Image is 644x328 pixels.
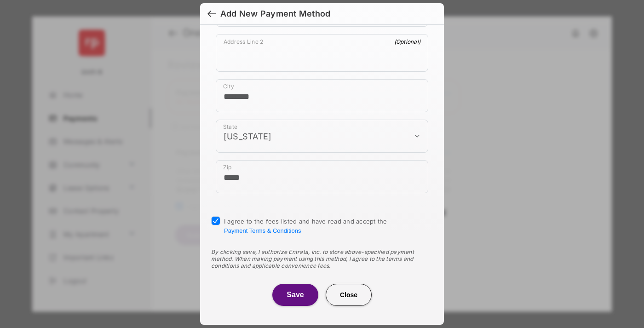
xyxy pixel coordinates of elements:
div: payment_method_screening[postal_addresses][locality] [216,79,428,112]
button: Close [326,284,372,306]
div: payment_method_screening[postal_addresses][administrativeArea] [216,120,428,153]
div: payment_method_screening[postal_addresses][addressLine2] [216,34,428,72]
span: I agree to the fees listed and have read and accept the [224,218,387,234]
button: Save [272,284,318,306]
div: payment_method_screening[postal_addresses][postalCode] [216,160,428,193]
div: By clicking save, I authorize Entrata, Inc. to store above-specified payment method. When making ... [211,248,433,269]
button: I agree to the fees listed and have read and accept the [224,227,301,234]
div: Add New Payment Method [220,9,330,19]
